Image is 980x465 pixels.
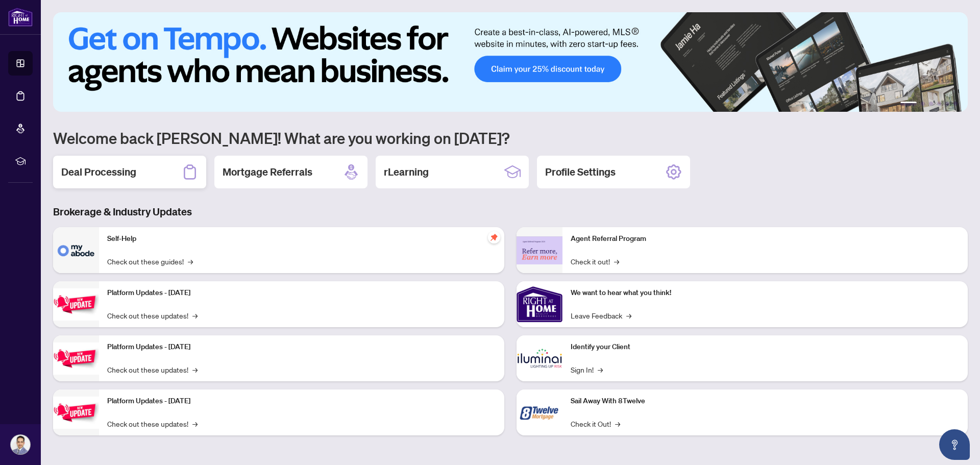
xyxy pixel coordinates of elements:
[517,335,562,381] img: Identify your Client
[598,364,603,375] span: →
[571,396,960,407] p: Sail Away With 8Twelve
[53,227,99,273] img: Self-Help
[517,236,562,264] img: Agent Referral Program
[517,389,562,435] img: Sail Away With 8Twelve
[53,342,99,375] img: Platform Updates - July 8, 2025
[107,287,496,299] p: Platform Updates - [DATE]
[571,310,631,321] a: Leave Feedback→
[939,429,970,460] button: Open asap
[61,165,136,179] h2: Deal Processing
[188,256,193,267] span: →
[192,418,198,429] span: →
[53,205,968,219] h3: Brokerage & Industry Updates
[937,102,941,106] button: 4
[8,8,33,27] img: logo
[945,102,949,106] button: 5
[107,396,496,407] p: Platform Updates - [DATE]
[488,231,500,243] span: pushpin
[900,102,917,106] button: 1
[107,364,198,375] a: Check out these updates!→
[615,418,620,429] span: →
[223,165,312,179] h2: Mortgage Referrals
[11,435,30,454] img: Profile Icon
[921,102,925,106] button: 2
[571,256,619,267] a: Check it out!→
[571,233,960,244] p: Agent Referral Program
[571,364,603,375] a: Sign In!→
[953,102,958,106] button: 6
[107,310,198,321] a: Check out these updates!→
[929,102,933,106] button: 3
[571,287,960,299] p: We want to hear what you think!
[571,418,620,429] a: Check it Out!→
[107,233,496,244] p: Self-Help
[626,310,631,321] span: →
[107,341,496,353] p: Platform Updates - [DATE]
[107,256,193,267] a: Check out these guides!→
[614,256,619,267] span: →
[571,341,960,353] p: Identify your Client
[53,12,968,112] img: Slide 0
[107,418,198,429] a: Check out these updates!→
[517,281,562,327] img: We want to hear what you think!
[53,397,99,429] img: Platform Updates - June 23, 2025
[53,288,99,321] img: Platform Updates - July 21, 2025
[545,165,616,179] h2: Profile Settings
[384,165,429,179] h2: rLearning
[192,364,198,375] span: →
[192,310,198,321] span: →
[53,128,968,148] h1: Welcome back [PERSON_NAME]! What are you working on [DATE]?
